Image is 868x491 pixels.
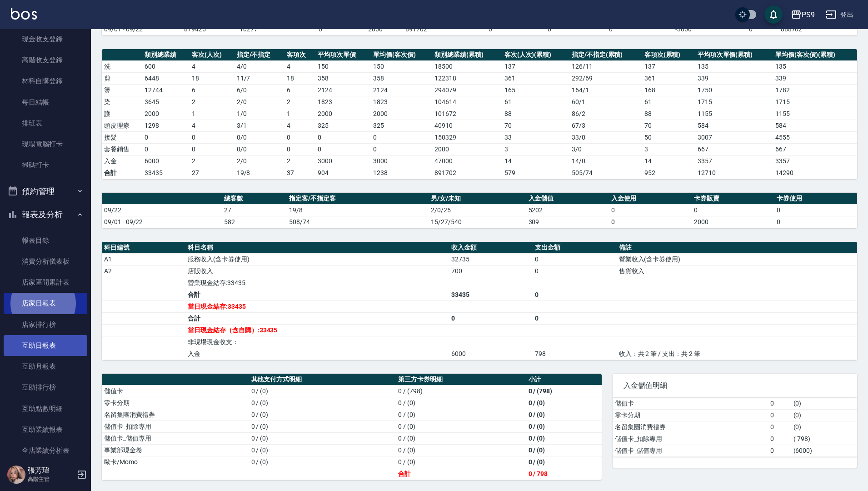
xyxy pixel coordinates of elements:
[695,96,773,108] td: 1715
[773,155,857,167] td: 3357
[642,96,695,108] td: 61
[502,120,569,131] td: 70
[284,120,315,131] td: 4
[315,167,371,179] td: 904
[774,204,857,216] td: 0
[4,398,87,419] a: 互助點數明細
[190,60,234,72] td: 4
[4,50,87,70] a: 高階收支登錄
[396,374,526,386] th: 第三方卡券明細
[234,84,285,96] td: 6 / 0
[502,60,569,72] td: 137
[695,131,773,143] td: 3007
[182,23,237,35] td: 879425
[249,421,396,432] td: 0 / (0)
[190,96,234,108] td: 2
[28,475,74,483] p: 高階主管
[396,432,526,444] td: 0 / (0)
[284,60,315,72] td: 4
[642,108,695,120] td: 88
[102,143,142,155] td: 套餐銷售
[768,445,791,456] td: 0
[185,324,449,336] td: 當日現金結存（含自購）:33435
[774,193,857,205] th: 卡券使用
[802,9,815,20] div: PS9
[569,72,642,84] td: 292 / 69
[28,466,74,475] h5: 張芳瑋
[190,108,234,120] td: 1
[284,96,315,108] td: 2
[315,143,371,155] td: 0
[284,155,315,167] td: 2
[102,84,142,96] td: 燙
[533,348,616,360] td: 798
[432,131,502,143] td: 150329
[396,421,526,432] td: 0 / (0)
[569,96,642,108] td: 60 / 1
[102,421,249,432] td: 儲值卡_扣除專用
[237,23,293,35] td: 10277
[102,456,249,468] td: 歐卡/Momo
[569,155,642,167] td: 14 / 0
[695,155,773,167] td: 3357
[526,374,602,386] th: 小計
[791,433,857,445] td: ( -798 )
[432,155,502,167] td: 47000
[569,131,642,143] td: 33 / 0
[102,72,142,84] td: 剪
[644,23,723,35] td: -3000
[609,204,692,216] td: 0
[778,23,857,35] td: 888702
[449,253,533,265] td: 32735
[429,204,526,216] td: 2/0/25
[502,72,569,84] td: 361
[526,216,609,228] td: 309
[642,72,695,84] td: 361
[642,84,695,96] td: 168
[315,96,371,108] td: 1823
[642,167,695,179] td: 952
[234,143,285,155] td: 0 / 0
[185,265,449,277] td: 店販收入
[190,143,234,155] td: 0
[102,432,249,444] td: 儲值卡_儲值專用
[142,167,190,179] td: 33435
[642,131,695,143] td: 50
[185,242,449,254] th: 科目名稱
[695,84,773,96] td: 1750
[613,421,768,433] td: 名留集團消費禮券
[348,23,403,35] td: 2000
[569,84,642,96] td: 164 / 1
[764,5,783,24] button: save
[432,108,502,120] td: 101672
[502,167,569,179] td: 579
[142,120,190,131] td: 1298
[533,312,616,324] td: 0
[284,84,315,96] td: 6
[142,84,190,96] td: 12744
[315,49,371,61] th: 平均項次單價
[142,72,190,84] td: 6448
[526,204,609,216] td: 5202
[429,216,526,228] td: 15/27/540
[249,456,396,468] td: 0 / (0)
[102,385,249,397] td: 儲值卡
[4,335,87,356] a: 互助日報表
[4,356,87,377] a: 互助月報表
[526,409,602,421] td: 0 / (0)
[692,193,774,205] th: 卡券販賣
[695,167,773,179] td: 12710
[287,204,429,216] td: 19/8
[11,8,37,20] img: Logo
[502,108,569,120] td: 88
[234,60,285,72] td: 4 / 0
[4,70,87,91] a: 材料自購登錄
[249,385,396,397] td: 0 / (0)
[142,131,190,143] td: 0
[773,72,857,84] td: 339
[284,72,315,84] td: 18
[371,96,432,108] td: 1823
[4,314,87,335] a: 店家排行榜
[403,23,459,35] td: 891702
[695,120,773,131] td: 584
